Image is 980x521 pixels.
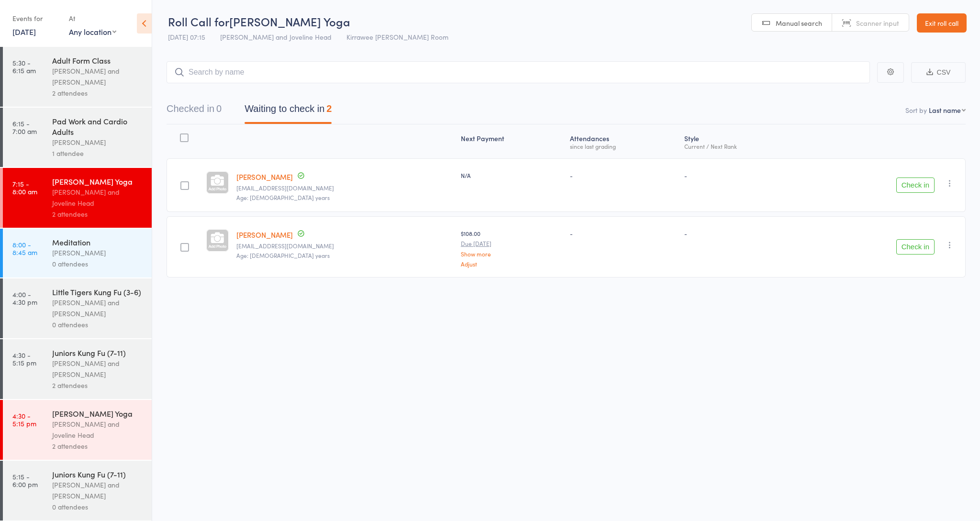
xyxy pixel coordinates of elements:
[461,240,562,247] small: Due [DATE]
[52,258,144,269] div: 0 attendees
[236,185,453,191] small: ozisandy@yahoo.com.au
[12,412,36,427] time: 4:30 - 5:15 pm
[12,473,38,488] time: 5:15 - 6:00 pm
[461,229,562,267] div: $108.00
[52,419,144,441] div: [PERSON_NAME] and Joveline Head
[3,108,152,167] a: 6:15 -7:00 amPad Work and Cardio Adults[PERSON_NAME]1 attendee
[52,55,144,66] div: Adult Form Class
[236,230,293,240] a: [PERSON_NAME]
[236,193,330,201] span: Age: [DEMOGRAPHIC_DATA] years
[457,129,566,154] div: Next Payment
[52,441,144,452] div: 2 attendees
[52,297,144,319] div: [PERSON_NAME] and [PERSON_NAME]
[52,237,144,247] div: Meditation
[168,32,205,42] span: [DATE] 07:15
[3,339,152,399] a: 4:30 -5:15 pmJuniors Kung Fu (7-11)[PERSON_NAME] and [PERSON_NAME]2 attendees
[52,187,144,209] div: [PERSON_NAME] and Joveline Head
[566,129,680,154] div: Atten­dances
[346,32,448,42] span: Kirrawee [PERSON_NAME] Room
[69,11,116,26] div: At
[12,241,37,256] time: 8:00 - 8:45 am
[52,501,144,512] div: 0 attendees
[236,243,453,249] small: freyamorten@gmail.com
[52,380,144,391] div: 2 attendees
[168,13,229,29] span: Roll Call for
[167,99,222,124] button: Checked in0
[12,351,36,366] time: 4:30 - 5:15 pm
[52,137,144,148] div: [PERSON_NAME]
[12,120,37,135] time: 6:15 - 7:00 am
[52,408,144,419] div: [PERSON_NAME] Yoga
[12,26,36,37] a: [DATE]
[461,251,562,257] a: Show more
[52,209,144,220] div: 2 attendees
[3,47,152,107] a: 5:30 -6:15 amAdult Form Class[PERSON_NAME] and [PERSON_NAME]2 attendees
[917,13,967,33] a: Exit roll call
[680,129,809,154] div: Style
[896,177,935,193] button: Check in
[684,229,805,237] div: -
[12,11,59,26] div: Events for
[52,287,144,297] div: Little Tigers Kung Fu (3-6)
[896,239,935,255] button: Check in
[69,26,116,37] div: Any location
[684,143,805,149] div: Current / Next Rank
[570,143,677,149] div: since last grading
[52,347,144,358] div: Juniors Kung Fu (7-11)
[461,171,562,179] div: N/A
[570,229,677,237] div: -
[856,18,899,28] span: Scanner input
[52,148,144,159] div: 1 attendee
[52,319,144,330] div: 0 attendees
[3,278,152,338] a: 4:00 -4:30 pmLittle Tigers Kung Fu (3-6)[PERSON_NAME] and [PERSON_NAME]0 attendees
[3,400,152,460] a: 4:30 -5:15 pm[PERSON_NAME] Yoga[PERSON_NAME] and Joveline Head2 attendees
[3,229,152,277] a: 8:00 -8:45 amMeditation[PERSON_NAME]0 attendees
[52,66,144,88] div: [PERSON_NAME] and [PERSON_NAME]
[326,103,332,114] div: 2
[776,18,822,28] span: Manual search
[12,290,37,306] time: 4:00 - 4:30 pm
[52,116,144,137] div: Pad Work and Cardio Adults
[52,479,144,501] div: [PERSON_NAME] and [PERSON_NAME]
[12,59,36,74] time: 5:30 - 6:15 am
[52,176,144,187] div: [PERSON_NAME] Yoga
[570,171,677,179] div: -
[229,13,350,29] span: [PERSON_NAME] Yoga
[12,180,37,195] time: 7:15 - 8:00 am
[216,103,222,114] div: 0
[52,247,144,258] div: [PERSON_NAME]
[461,261,562,267] a: Adjust
[52,358,144,380] div: [PERSON_NAME] and [PERSON_NAME]
[167,61,870,83] input: Search by name
[905,105,927,115] label: Sort by
[220,32,332,42] span: [PERSON_NAME] and Joveline Head
[911,62,966,83] button: CSV
[52,88,144,99] div: 2 attendees
[236,251,330,259] span: Age: [DEMOGRAPHIC_DATA] years
[236,172,293,182] a: [PERSON_NAME]
[929,105,961,115] div: Last name
[3,461,152,521] a: 5:15 -6:00 pmJuniors Kung Fu (7-11)[PERSON_NAME] and [PERSON_NAME]0 attendees
[3,168,152,228] a: 7:15 -8:00 am[PERSON_NAME] Yoga[PERSON_NAME] and Joveline Head2 attendees
[245,99,332,124] button: Waiting to check in2
[52,469,144,479] div: Juniors Kung Fu (7-11)
[684,171,805,179] div: -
